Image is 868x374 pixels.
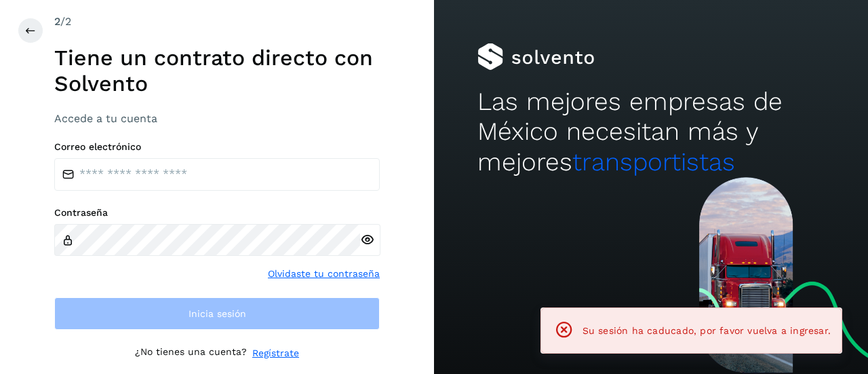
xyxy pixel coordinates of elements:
span: Su sesión ha caducado, por favor vuelva a ingresar. [583,325,831,336]
span: Inicia sesión [189,309,246,318]
p: ¿No tienes una cuenta? [135,346,247,360]
label: Correo electrónico [54,141,380,153]
h2: Las mejores empresas de México necesitan más y mejores [477,87,825,177]
a: Olvidaste tu contraseña [268,267,380,281]
span: transportistas [572,147,735,176]
label: Contraseña [54,207,380,219]
span: 2 [54,15,60,28]
div: /2 [54,14,380,30]
button: Inicia sesión [54,297,380,330]
a: Regístrate [252,346,299,360]
h1: Tiene un contrato directo con Solvento [54,45,380,97]
h3: Accede a tu cuenta [54,112,380,125]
